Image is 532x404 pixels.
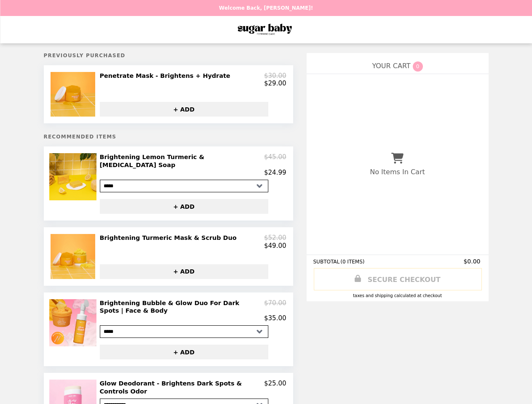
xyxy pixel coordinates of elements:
h2: Brightening Turmeric Mask & Scrub Duo [100,234,240,242]
p: $24.99 [264,169,286,176]
img: Brightening Bubble & Glow Duo For Dark Spots | Face & Body [49,299,99,346]
img: Brightening Lemon Turmeric & Kojic Acid Soap [49,153,99,200]
button: + ADD [100,199,268,214]
h2: Glow Deodorant - Brightens Dark Spots & Controls Odor [100,380,265,395]
span: ( 0 ITEMS ) [340,259,364,265]
select: Select a product variant [100,180,268,192]
span: $0.00 [463,258,481,265]
span: SUBTOTAL [313,259,341,265]
p: $29.00 [264,80,286,87]
button: + ADD [100,102,268,117]
img: Brand Logo [231,21,302,38]
p: $25.00 [264,380,286,395]
h5: Previously Purchased [44,53,293,58]
p: $49.00 [264,242,286,250]
img: Brightening Turmeric Mask & Scrub Duo [51,234,97,279]
button: + ADD [100,345,268,359]
h2: Brightening Lemon Turmeric & [MEDICAL_DATA] Soap [100,153,265,169]
p: $70.00 [264,299,286,315]
h2: Brightening Bubble & Glow Duo For Dark Spots | Face & Body [100,299,265,315]
p: $35.00 [264,314,286,322]
select: Select a product variant [100,325,268,338]
p: $52.00 [264,234,286,242]
p: Welcome Back, [PERSON_NAME]! [219,5,313,11]
img: Penetrate Mask - Brightens + Hydrate [51,72,97,117]
span: 0 [413,61,423,72]
p: No Items In Cart [370,168,425,176]
h5: Recommended Items [44,134,293,140]
div: Taxes and Shipping calculated at checkout [313,293,482,298]
h2: Penetrate Mask - Brightens + Hydrate [100,72,234,80]
span: YOUR CART [372,62,410,70]
p: $45.00 [264,153,286,169]
p: $30.00 [264,72,286,80]
button: + ADD [100,264,268,279]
